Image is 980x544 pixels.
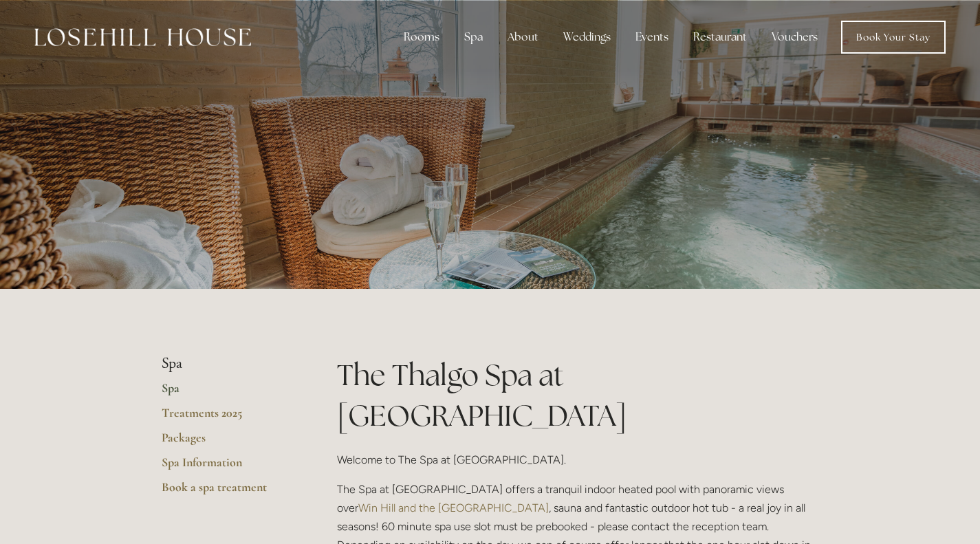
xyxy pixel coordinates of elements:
[162,430,293,455] a: Packages
[393,23,450,51] div: Rooms
[552,23,622,51] div: Weddings
[162,479,293,504] a: Book a spa treatment
[337,450,819,469] p: Welcome to The Spa at [GEOGRAPHIC_DATA].
[761,23,829,51] a: Vouchers
[358,501,549,514] a: Win Hill and the [GEOGRAPHIC_DATA]
[453,23,494,51] div: Spa
[682,23,758,51] div: Restaurant
[162,355,293,373] li: Spa
[34,28,251,46] img: Losehill House
[162,405,293,430] a: Treatments 2025
[497,23,549,51] div: About
[624,23,679,51] div: Events
[337,355,819,436] h1: The Thalgo Spa at [GEOGRAPHIC_DATA]
[841,21,946,54] a: Book Your Stay
[162,380,293,405] a: Spa
[162,455,293,479] a: Spa Information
